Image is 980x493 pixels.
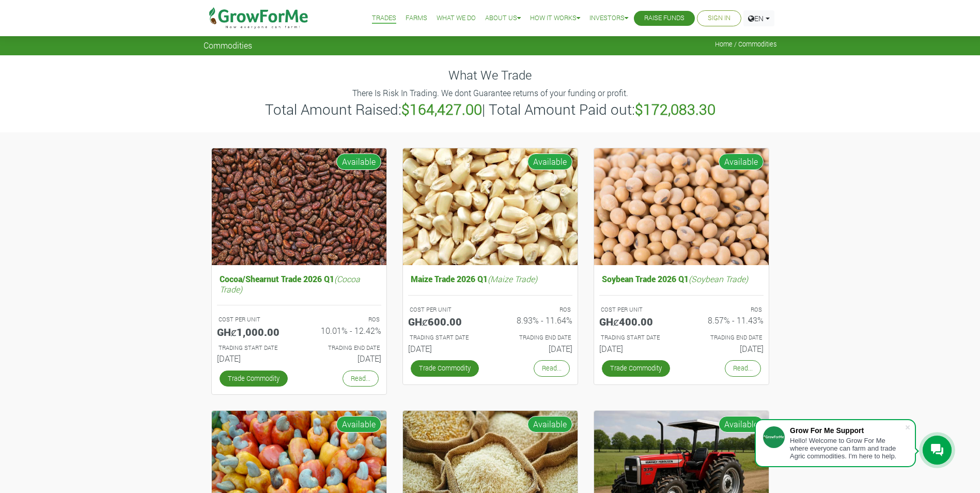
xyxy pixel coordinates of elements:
img: growforme image [403,148,578,266]
p: Estimated Trading End Date [500,333,571,342]
h5: GHȼ600.00 [408,315,483,328]
a: About Us [485,13,521,24]
p: Estimated Trading End Date [308,344,380,352]
a: EN [743,10,774,26]
h6: [DATE] [689,344,764,353]
a: How it Works [530,13,580,24]
span: Available [719,153,764,170]
p: COST PER UNIT [410,305,481,314]
a: Raise Funds [644,13,685,24]
a: Trade Commodity [220,371,288,387]
p: There Is Risk In Trading. We dont Guarantee returns of your funding or profit. [205,87,775,99]
i: (Soybean Trade) [689,273,748,284]
p: Estimated Trading Start Date [410,333,481,342]
a: Read... [534,360,570,376]
p: ROS [308,315,380,324]
span: Available [719,416,764,433]
a: Farms [406,13,427,24]
i: (Maize Trade) [488,273,537,284]
h6: [DATE] [307,353,381,363]
div: Hello! Welcome to Grow For Me where everyone can farm and trade Agric commodities. I'm here to help. [790,437,905,460]
p: Estimated Trading Start Date [601,333,672,342]
h6: 8.57% - 11.43% [689,315,764,325]
a: Read... [343,371,379,387]
i: (Cocoa Trade) [220,273,360,294]
a: Trades [372,13,396,24]
h5: GHȼ400.00 [599,315,674,328]
img: growforme image [212,148,386,266]
h6: [DATE] [599,344,674,353]
p: COST PER UNIT [219,315,290,324]
span: Available [527,153,572,170]
a: Cocoa/Shearnut Trade 2026 Q1(Cocoa Trade) COST PER UNIT GHȼ1,000.00 ROS 10.01% - 12.42% TRADING S... [217,271,381,367]
a: Maize Trade 2026 Q1(Maize Trade) COST PER UNIT GHȼ600.00 ROS 8.93% - 11.64% TRADING START DATE [D... [408,271,572,358]
a: Read... [725,360,761,376]
p: Estimated Trading End Date [691,333,762,342]
a: Sign In [708,13,730,24]
h5: GHȼ1,000.00 [217,326,291,338]
h5: Cocoa/Shearnut Trade 2026 Q1 [217,271,381,296]
span: Available [336,416,381,433]
a: Soybean Trade 2026 Q1(Soybean Trade) COST PER UNIT GHȼ400.00 ROS 8.57% - 11.43% TRADING START DAT... [599,271,764,358]
div: Grow For Me Support [790,426,905,435]
p: ROS [500,305,571,314]
a: Trade Commodity [602,360,670,376]
b: $172,083.30 [635,100,715,119]
span: Home / Commodities [715,40,777,48]
h3: Total Amount Raised: | Total Amount Paid out: [205,101,775,118]
img: growforme image [594,148,769,266]
h6: [DATE] [498,344,572,353]
h6: 8.93% - 11.64% [498,315,572,325]
p: ROS [691,305,762,314]
h4: What We Trade [204,68,777,83]
p: Estimated Trading Start Date [219,344,290,352]
a: Trade Commodity [411,360,479,376]
span: Available [527,416,572,433]
span: Commodities [204,40,252,50]
span: Available [336,153,381,170]
b: $164,427.00 [401,100,482,119]
h5: Soybean Trade 2026 Q1 [599,271,764,286]
h6: [DATE] [408,344,483,353]
p: COST PER UNIT [601,305,672,314]
h6: 10.01% - 12.42% [307,326,381,335]
h5: Maize Trade 2026 Q1 [408,271,572,286]
a: What We Do [437,13,476,24]
a: Investors [589,13,628,24]
h6: [DATE] [217,353,291,363]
